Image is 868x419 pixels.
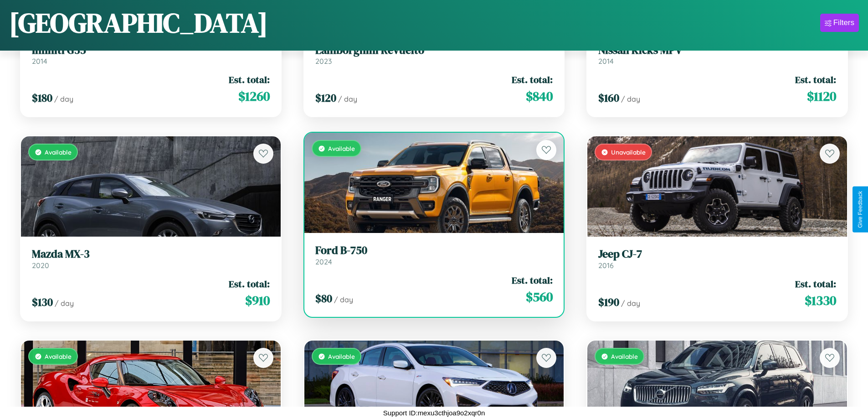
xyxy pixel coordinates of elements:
[512,73,553,86] span: Est. total:
[32,248,270,261] h3: Mazda MX-3
[526,87,553,105] span: $ 840
[315,57,332,66] span: 2023
[45,148,72,156] span: Available
[805,291,836,310] span: $ 1330
[315,90,336,105] span: $ 120
[245,291,270,310] span: $ 910
[611,148,646,156] span: Unavailable
[807,87,836,105] span: $ 1120
[315,291,332,306] span: $ 80
[621,299,640,308] span: / day
[598,57,614,66] span: 2014
[45,352,72,360] span: Available
[512,274,553,287] span: Est. total:
[229,73,270,86] span: Est. total:
[328,352,355,360] span: Available
[32,295,53,310] span: $ 130
[315,44,553,66] a: Lamborghini Revuelto2023
[328,145,355,152] span: Available
[32,57,47,66] span: 2014
[238,87,270,105] span: $ 1260
[32,44,270,66] a: Infiniti G352014
[32,90,52,105] span: $ 180
[857,191,863,228] div: Give Feedback
[315,257,332,266] span: 2024
[9,4,268,41] h1: [GEOGRAPHIC_DATA]
[795,73,836,86] span: Est. total:
[32,261,49,270] span: 2020
[598,248,836,270] a: Jeep CJ-72016
[229,277,270,290] span: Est. total:
[621,94,640,103] span: / day
[598,248,836,261] h3: Jeep CJ-7
[334,295,353,304] span: / day
[598,90,619,105] span: $ 160
[598,261,614,270] span: 2016
[383,407,485,419] p: Support ID: mexu3cthjoa9o2xqr0n
[32,248,270,270] a: Mazda MX-32020
[315,244,553,257] h3: Ford B-750
[795,277,836,290] span: Est. total:
[55,299,74,308] span: / day
[611,352,638,360] span: Available
[315,244,553,266] a: Ford B-7502024
[598,44,836,66] a: Nissan Kicks MPV2014
[820,14,859,32] button: Filters
[54,94,73,103] span: / day
[833,18,854,27] div: Filters
[526,288,553,306] span: $ 560
[338,94,357,103] span: / day
[598,295,619,310] span: $ 190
